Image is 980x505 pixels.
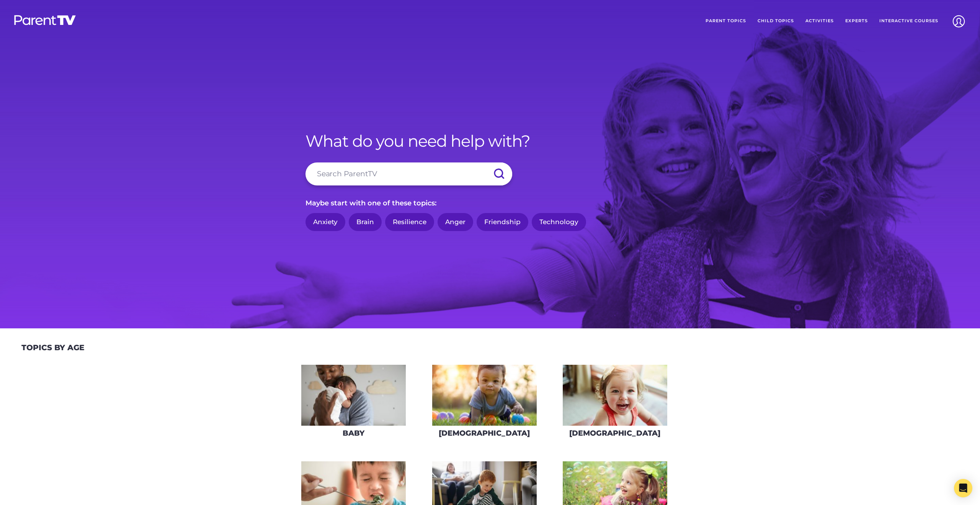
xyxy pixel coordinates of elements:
[485,162,512,185] input: Submit
[301,365,406,426] img: AdobeStock_144860523-275x160.jpeg
[949,11,969,31] img: Account
[305,162,512,185] input: Search ParentTV
[569,429,660,438] h3: [DEMOGRAPHIC_DATA]
[800,11,840,31] a: Activities
[305,197,675,209] p: Maybe start with one of these topics:
[432,365,537,426] img: iStock-620709410-275x160.jpg
[305,131,675,151] h1: What do you need help with?
[349,213,382,231] a: Brain
[301,364,406,443] a: Baby
[13,15,77,26] img: parenttv-logo-white.4c85aaf.svg
[432,364,537,443] a: [DEMOGRAPHIC_DATA]
[385,213,434,231] a: Resilience
[343,429,364,438] h3: Baby
[752,11,800,31] a: Child Topics
[562,364,668,443] a: [DEMOGRAPHIC_DATA]
[305,213,345,231] a: Anxiety
[21,343,84,352] h2: Topics By Age
[840,11,874,31] a: Experts
[438,213,473,231] a: Anger
[439,429,530,438] h3: [DEMOGRAPHIC_DATA]
[477,213,528,231] a: Friendship
[874,11,944,31] a: Interactive Courses
[954,479,972,497] div: Open Intercom Messenger
[700,11,752,31] a: Parent Topics
[532,213,586,231] a: Technology
[563,365,667,426] img: iStock-678589610_super-275x160.jpg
